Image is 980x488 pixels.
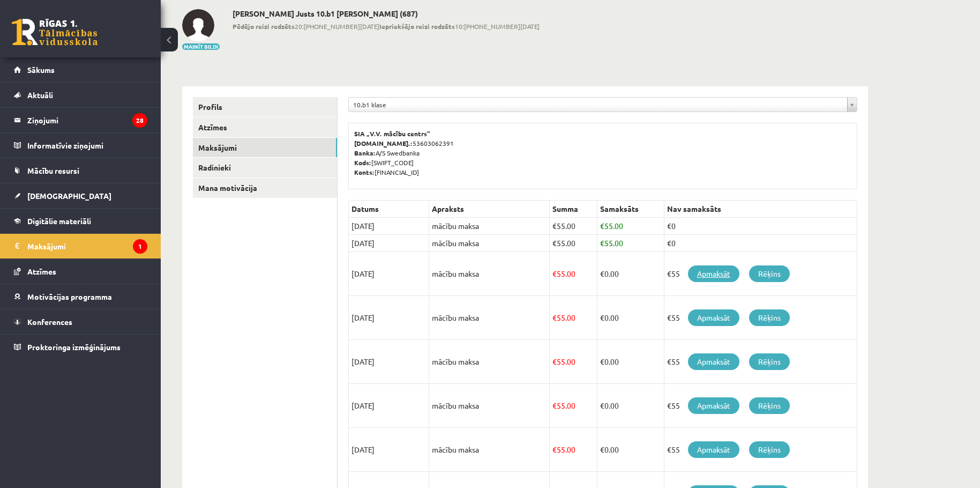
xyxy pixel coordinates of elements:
[688,353,739,370] a: Apmaksāt
[349,252,429,296] td: [DATE]
[14,83,147,107] a: Aktuāli
[550,218,597,235] td: 55.00
[27,317,72,327] span: Konferences
[552,238,557,248] span: €
[193,138,337,158] a: Maksājumi
[749,265,790,282] a: Rēķins
[354,168,375,176] b: Konts:
[550,296,597,340] td: 55.00
[233,21,540,31] span: 20:[PHONE_NUMBER][DATE] 10:[PHONE_NUMBER][DATE]
[597,235,664,252] td: 55.00
[597,384,664,428] td: 0.00
[349,340,429,384] td: [DATE]
[14,108,147,132] a: Ziņojumi28
[600,313,604,322] span: €
[193,117,337,137] a: Atzīmes
[550,340,597,384] td: 55.00
[233,9,540,18] h2: [PERSON_NAME] Justs 10.b1 [PERSON_NAME] (687)
[14,57,147,82] a: Sākums
[550,384,597,428] td: 55.00
[27,342,121,352] span: Proktoringa izmēģinājums
[14,209,147,233] a: Digitālie materiāli
[193,97,337,117] a: Profils
[600,238,604,248] span: €
[14,234,147,258] a: Maksājumi1
[552,313,557,322] span: €
[27,191,111,201] span: [DEMOGRAPHIC_DATA]
[429,201,550,218] th: Apraksts
[429,235,550,252] td: mācību maksa
[749,309,790,326] a: Rēķins
[349,384,429,428] td: [DATE]
[664,201,857,218] th: Nav samaksāts
[354,129,431,138] b: SIA „V.V. mācību centrs”
[354,158,371,167] b: Kods:
[27,267,56,276] span: Atzīmes
[349,235,429,252] td: [DATE]
[688,309,739,326] a: Apmaksāt
[27,90,53,100] span: Aktuāli
[600,401,604,410] span: €
[688,397,739,414] a: Apmaksāt
[749,441,790,458] a: Rēķins
[429,384,550,428] td: mācību maksa
[597,340,664,384] td: 0.00
[182,9,214,41] img: Edvards Justs
[664,218,857,235] td: €0
[552,445,557,454] span: €
[429,218,550,235] td: mācību maksa
[429,296,550,340] td: mācību maksa
[550,252,597,296] td: 55.00
[597,201,664,218] th: Samaksāts
[552,221,557,231] span: €
[429,428,550,472] td: mācību maksa
[14,284,147,309] a: Motivācijas programma
[664,296,857,340] td: €55
[429,252,550,296] td: mācību maksa
[688,265,739,282] a: Apmaksāt
[552,357,557,366] span: €
[132,113,147,128] i: 28
[14,259,147,284] a: Atzīmes
[349,296,429,340] td: [DATE]
[597,296,664,340] td: 0.00
[349,98,857,112] a: 10.b1 klase
[27,133,147,158] legend: Informatīvie ziņojumi
[353,98,843,112] span: 10.b1 klase
[349,218,429,235] td: [DATE]
[14,133,147,158] a: Informatīvie ziņojumi
[664,428,857,472] td: €55
[354,139,413,147] b: [DOMAIN_NAME].:
[597,252,664,296] td: 0.00
[664,340,857,384] td: €55
[193,178,337,198] a: Mana motivācija
[550,235,597,252] td: 55.00
[27,65,55,75] span: Sākums
[193,158,337,178] a: Radinieki
[27,234,147,258] legend: Maksājumi
[14,183,147,208] a: [DEMOGRAPHIC_DATA]
[182,43,220,50] button: Mainīt bildi
[133,239,147,254] i: 1
[597,218,664,235] td: 55.00
[354,149,376,157] b: Banka:
[14,309,147,334] a: Konferences
[600,445,604,454] span: €
[27,216,91,226] span: Digitālie materiāli
[749,397,790,414] a: Rēķins
[600,269,604,278] span: €
[354,129,851,177] p: 53603062391 A/S Swedbanka [SWIFT_CODE] [FINANCIAL_ID]
[600,357,604,366] span: €
[233,22,295,31] b: Pēdējo reizi redzēts
[27,292,112,301] span: Motivācijas programma
[664,235,857,252] td: €0
[27,108,147,132] legend: Ziņojumi
[429,340,550,384] td: mācību maksa
[349,428,429,472] td: [DATE]
[349,201,429,218] th: Datums
[12,19,98,46] a: Rīgas 1. Tālmācības vidusskola
[688,441,739,458] a: Apmaksāt
[600,221,604,231] span: €
[550,428,597,472] td: 55.00
[550,201,597,218] th: Summa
